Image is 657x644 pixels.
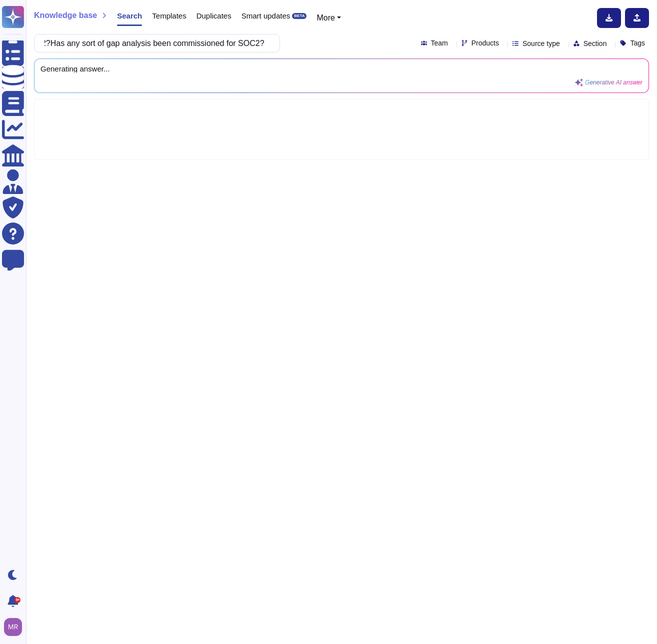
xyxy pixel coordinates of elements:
span: Templates [152,12,186,19]
span: Tags [630,39,645,46]
img: user [4,618,22,636]
span: Knowledge base [34,11,97,19]
span: Products [471,39,499,46]
span: Duplicates [196,12,231,19]
span: Generating answer... [40,65,642,72]
button: user [2,616,29,638]
span: Generative AI answer [585,79,642,85]
div: BETA [292,13,306,19]
span: Smart updates [241,12,290,19]
span: More [316,13,334,22]
span: Team [431,39,448,46]
div: 9+ [14,597,20,603]
span: Search [117,12,142,19]
span: Source type [522,40,560,47]
span: Section [583,40,607,47]
button: More [316,12,341,24]
input: Search a question or template... [39,34,269,52]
